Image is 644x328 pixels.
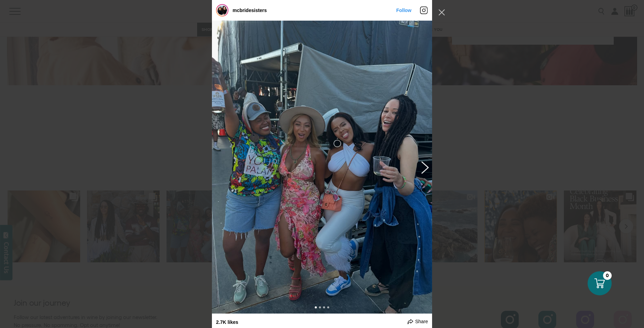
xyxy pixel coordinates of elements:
div: 0 [603,271,612,280]
span: Share [415,318,428,325]
div: 2.7K likes [216,319,238,325]
a: Follow [396,8,411,13]
button: Close Instagram Feed Popup [436,7,447,18]
button: Previous image [420,161,428,173]
a: mcbridesisters [233,8,267,13]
